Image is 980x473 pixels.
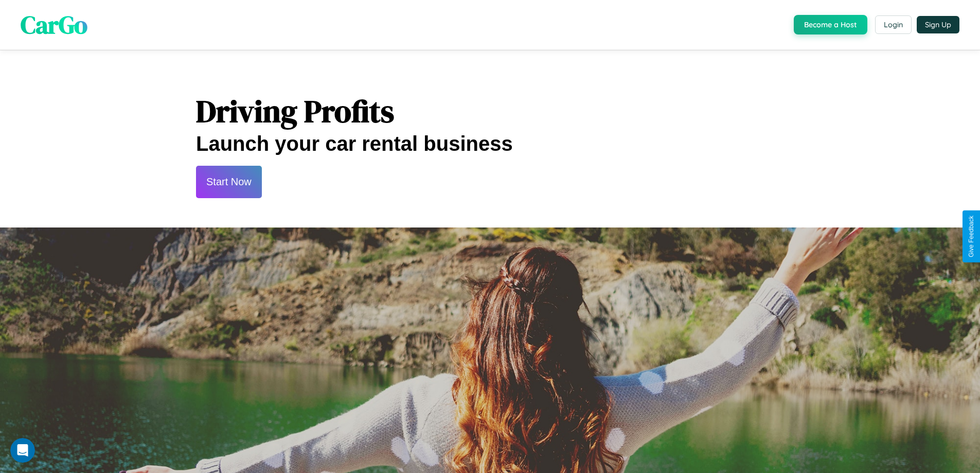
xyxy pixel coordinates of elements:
span: CarGo [21,8,87,42]
h1: Driving Profits [196,90,784,132]
button: Become a Host [794,15,867,34]
button: Start Now [196,166,262,198]
h2: Launch your car rental business [196,132,784,155]
button: Login [875,15,912,34]
button: Sign Up [917,16,959,33]
iframe: Intercom live chat [10,438,35,463]
div: Give Feedback [968,216,975,257]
